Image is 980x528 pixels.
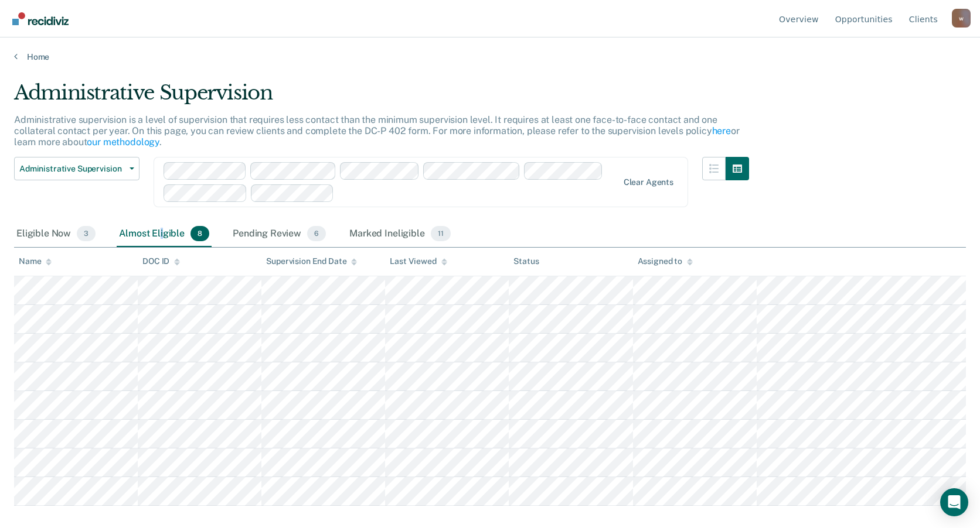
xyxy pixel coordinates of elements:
[347,221,452,247] div: Marked Ineligible11
[14,221,98,247] div: Eligible Now3
[14,114,740,148] p: Administrative supervision is a level of supervision that requires less contact than the minimum ...
[230,221,328,247] div: Pending Review6
[14,157,139,180] button: Administrative Supervision
[19,256,52,266] div: Name
[77,226,96,241] span: 3
[12,12,69,25] img: Recidiviz
[87,136,159,148] a: our methodology
[142,256,180,266] div: DOC ID
[14,52,966,62] a: Home
[190,226,209,241] span: 8
[14,81,749,114] div: Administrative Supervision
[940,488,968,516] div: Open Intercom Messenger
[952,9,971,28] button: Profile dropdown button
[117,221,212,247] div: Almost Eligible8
[390,256,447,266] div: Last Viewed
[638,256,693,266] div: Assigned to
[266,256,357,266] div: Supervision End Date
[712,125,731,136] a: here
[19,164,125,174] span: Administrative Supervision
[307,226,326,241] span: 6
[513,256,539,266] div: Status
[624,177,673,187] div: Clear agents
[952,9,971,28] div: w
[431,226,451,241] span: 11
